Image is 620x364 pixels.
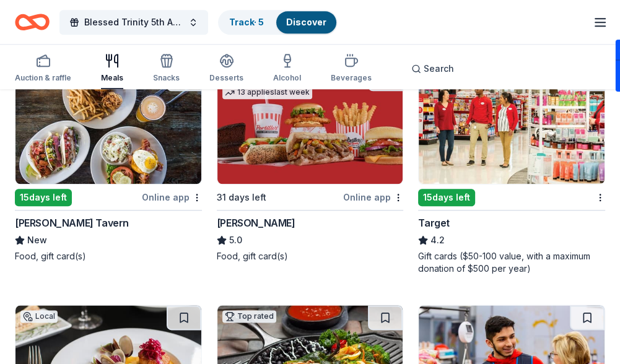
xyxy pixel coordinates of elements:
a: Track· 5 [229,17,264,27]
div: Desserts [209,73,243,83]
span: 4.2 [430,233,445,248]
a: Image for Portillo'sTop rated13 applieslast week31 days leftOnline app[PERSON_NAME]5.0Food, gift ... [217,66,404,262]
span: New [27,233,47,248]
button: Beverages [331,48,372,89]
button: Alcohol [273,48,301,89]
div: Auction & raffle [15,73,71,83]
button: Track· 5Discover [218,10,338,35]
div: Online app [343,189,403,205]
div: Food, gift card(s) [217,250,404,262]
div: Food, gift card(s) [15,250,202,262]
div: Snacks [153,73,180,83]
button: Auction & raffle [15,48,71,89]
div: Online app [142,189,202,205]
span: Blessed Trinity 5th Anniversary Bingo [84,15,183,30]
img: Image for Portillo's [217,66,403,184]
button: Search [401,56,464,81]
div: Meals [101,73,123,83]
button: Desserts [209,48,243,89]
img: Image for Target [419,66,605,184]
span: Search [424,61,454,76]
div: Gift cards ($50-100 value, with a maximum donation of $500 per year) [418,250,605,275]
a: Home [15,7,50,37]
a: Image for Target5 applieslast week15days leftTarget4.2Gift cards ($50-100 value, with a maximum d... [418,66,605,275]
div: 13 applies last week [222,86,312,99]
div: Top rated [222,310,276,323]
div: Alcohol [273,73,301,83]
button: Snacks [153,48,180,89]
a: Discover [286,17,326,27]
div: 15 days left [15,189,72,206]
div: [PERSON_NAME] Tavern [15,215,129,230]
div: Beverages [331,73,372,83]
a: Image for Poe's TavernLocal15days leftOnline app[PERSON_NAME] TavernNewFood, gift card(s) [15,66,202,262]
button: Blessed Trinity 5th Anniversary Bingo [59,10,208,35]
div: [PERSON_NAME] [217,215,295,230]
div: Target [418,215,450,230]
div: 31 days left [217,190,266,205]
img: Image for Poe's Tavern [15,66,201,184]
div: Local [20,310,58,323]
div: 15 days left [418,189,475,206]
span: 5.0 [229,233,242,248]
button: Meals [101,48,123,89]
